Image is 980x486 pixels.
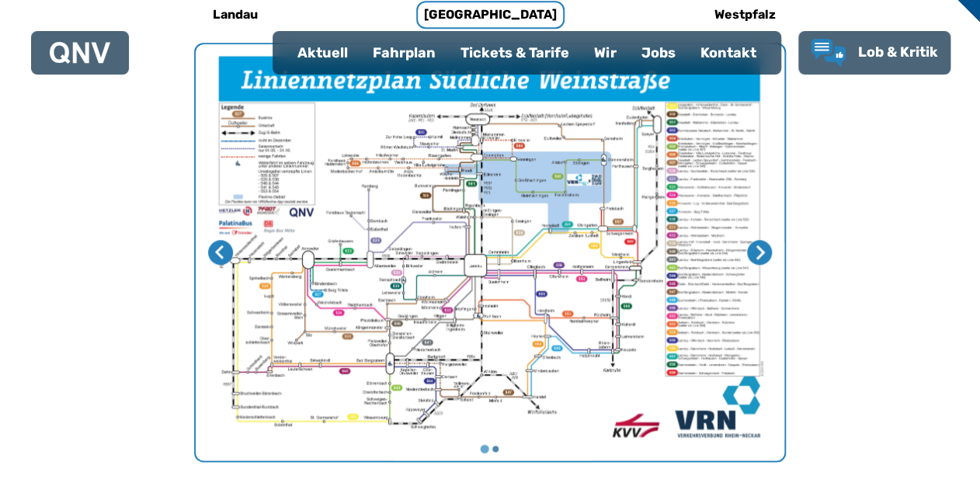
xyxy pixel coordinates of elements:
[629,33,688,73] a: Jobs
[360,33,448,73] a: Fahrplan
[582,33,629,73] a: Wir
[285,33,360,73] a: Aktuell
[207,2,264,27] h6: Landau
[448,33,582,73] a: Tickets & Tarife
[208,240,233,265] button: Letzte Seite
[50,37,110,68] a: QNV Logo
[50,42,110,64] img: QNV Logo
[747,240,772,265] button: Nächste Seite
[196,44,784,460] img: Netzpläne Südpfalz Seite 1 von 2
[708,2,782,27] h6: Westpfalz
[811,39,938,67] a: Lob & Kritik
[416,1,565,29] h6: [GEOGRAPHIC_DATA]
[196,443,784,454] ul: Wählen Sie eine Seite zum Anzeigen
[688,33,769,73] a: Kontakt
[492,446,499,452] button: Gehe zu Seite 2
[196,44,784,460] li: 1 von 2
[196,44,784,460] div: My Favorite Images
[858,43,938,61] span: Lob & Kritik
[480,445,488,453] button: Gehe zu Seite 1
